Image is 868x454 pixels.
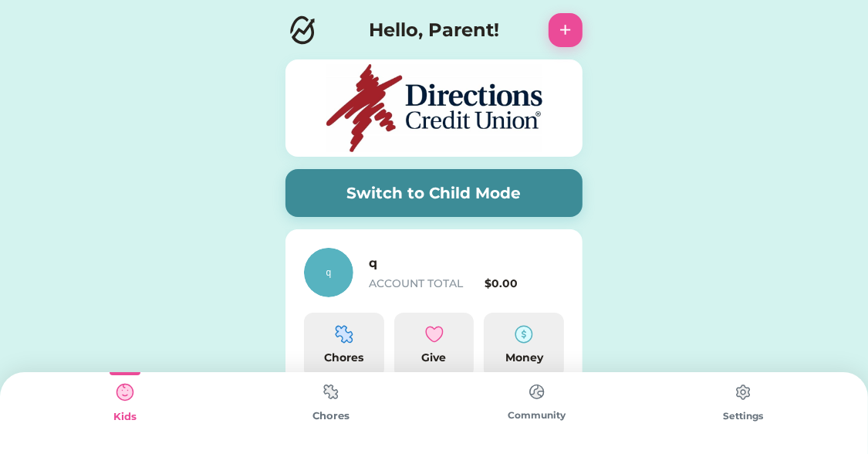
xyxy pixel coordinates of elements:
img: type%3Dchores%2C%20state%3Ddefault.svg [522,377,552,407]
img: money-cash-dollar-coin--accounting-billing-payment-cash-coin-currency-money-finance.svg [515,325,533,344]
h6: q [369,254,523,273]
div: Give [400,350,468,366]
button: Switch to Child Mode [285,169,583,217]
img: interface-favorite-heart--reward-social-rating-media-heart-it-like-favorite-love.svg [425,325,444,344]
div: Chores [228,408,434,424]
img: type%3Dkids%2C%20state%3Dselected.svg [110,377,140,408]
div: Money [490,350,558,366]
img: type%3Dchores%2C%20state%3Ddefault.svg [316,377,346,407]
div: ACCOUNT TOTAL [369,276,479,292]
div: Community [434,408,640,422]
img: type%3Dchores%2C%20state%3Ddefault.svg [728,377,758,408]
img: DCS%20logo1.jpg [326,64,542,152]
div: Settings [640,409,846,423]
div: Chores [310,350,378,366]
img: programming-module-puzzle-1--code-puzzle-module-programming-plugin-piece.svg [335,325,353,344]
h4: Hello, Parent! [369,16,499,44]
img: Logo.svg [285,13,319,47]
div: Kids [22,409,228,425]
button: + [549,13,583,47]
div: $0.00 [485,276,565,292]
